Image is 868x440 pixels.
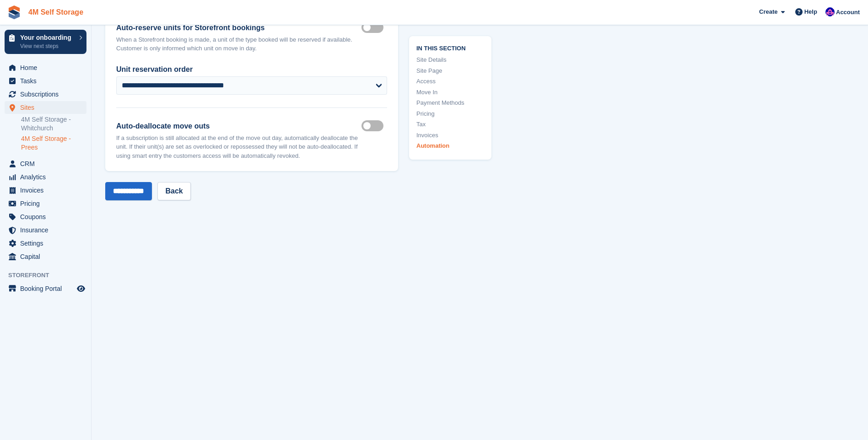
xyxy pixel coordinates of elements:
a: Move In [416,87,484,97]
a: menu [5,157,86,170]
p: Your onboarding [20,34,75,41]
a: menu [5,237,86,250]
label: Auto reserve on storefront [361,27,387,28]
a: 4M Self Storage - Whitchurch [21,115,86,133]
p: View next steps [20,42,75,50]
span: Home [20,61,75,74]
a: Site Page [416,66,484,75]
a: 4M Self Storage [25,5,87,20]
span: Capital [20,250,75,263]
a: menu [5,101,86,114]
a: Your onboarding View next steps [5,30,86,54]
img: Pete Clutton [825,7,835,16]
a: menu [5,250,86,263]
label: Auto-deallocate move outs [116,121,361,132]
a: Tax [416,120,484,129]
label: Auto-reserve units for Storefront bookings [116,22,361,33]
span: In this section [416,43,484,52]
span: Help [804,7,817,16]
a: Automation [416,141,484,150]
a: Invoices [416,130,484,140]
span: Booking Portal [20,282,75,295]
span: Sites [20,101,75,114]
a: 4M Self Storage - Prees [21,134,86,152]
span: Subscriptions [20,88,75,101]
span: Settings [20,237,75,250]
span: Invoices [20,184,75,197]
p: If a subscription is still allocated at the end of the move out day, automatically deallocate the... [116,134,361,161]
a: menu [5,88,86,101]
span: CRM [20,157,75,170]
a: Pricing [416,109,484,118]
a: menu [5,171,86,183]
a: menu [5,282,86,295]
a: menu [5,224,86,236]
label: Auto deallocate move outs [361,125,387,127]
a: Payment Methods [416,98,484,107]
span: Account [836,8,860,17]
p: When a Storefront booking is made, a unit of the type booked will be reserved if available. Custo... [116,35,361,53]
span: Pricing [20,197,75,210]
a: Site Details [416,55,484,64]
span: Storefront [8,271,91,280]
a: menu [5,61,86,74]
span: Insurance [20,224,75,236]
a: menu [5,197,86,210]
a: Access [416,77,484,86]
span: Coupons [20,210,75,223]
a: menu [5,75,86,87]
span: Analytics [20,171,75,183]
label: Unit reservation order [116,64,387,75]
img: stora-icon-8386f47178a22dfd0bd8f6a31ec36ba5ce8667c1dd55bd0f319d3a0aa187defe.svg [7,5,21,19]
span: Tasks [20,75,75,87]
span: Create [759,7,777,16]
a: Preview store [75,283,86,294]
a: Back [157,182,190,200]
a: menu [5,184,86,197]
a: menu [5,210,86,223]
